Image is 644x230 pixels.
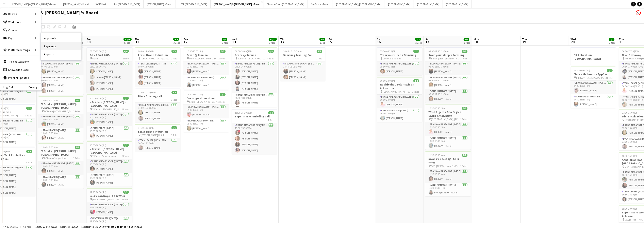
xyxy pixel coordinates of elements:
app-card-role: Event Manager ([DATE])1/112:30-16:30 (4h)[PERSON_NAME] [87,216,132,230]
span: 14 [280,40,285,44]
span: 2 Roles [219,57,226,60]
h3: Super Mario - Briefing Call [232,115,277,118]
h3: Rabbitohs v Eels - Swings Activation [377,83,422,90]
app-card-role: Brand Ambassador ([DATE])1/110:00-18:00 (8h)[PERSON_NAME] [87,159,132,173]
button: [PERSON_NAME] & [PERSON_NAME]'s Board [8,0,60,8]
span: 2/2 [462,107,467,110]
div: 11:30-15:30 (4h)2/2Swans v Geelong - Spin Wheel SCG, [PERSON_NAME][GEOGRAPHIC_DATA], [GEOGRAPHIC_... [425,151,471,196]
app-card-role: Brand Ambassador ([DATE])1/112:30-16:30 (4h)![PERSON_NAME] [87,202,132,216]
span: Thu [619,37,624,41]
button: Budgeted [2,225,19,229]
div: 2 Jobs [222,41,228,44]
app-card-role: Team Leader (Mon - Fri)3/308:00-14:00 (6h)[PERSON_NAME][PERSON_NAME][PERSON_NAME] [135,61,180,87]
span: 13/13 [269,38,277,41]
span: 15:00-20:00 (5h) [622,207,639,210]
span: 3/3 [171,50,177,53]
span: 15 [328,40,332,44]
button: Conference Board [308,0,333,8]
div: 15:00-15:30 (30m)4/4Super Mario - Briefing Call1 RoleBrand Ambassador ([PERSON_NAME])4/415:00-15:... [232,109,277,154]
span: [GEOGRAPHIC_DATA], [PERSON_NAME][GEOGRAPHIC_DATA], [GEOGRAPHIC_DATA] [383,90,412,93]
div: 12:30-16:30 (4h)2/2Eels v Cowboys - Spin Wheel [GEOGRAPHIC_DATA], [GEOGRAPHIC_DATA]2 RolesBrand A... [87,188,132,230]
span: 2/2 [319,38,325,41]
span: 21 [618,40,624,44]
app-job-card: 11:00-11:30 (30m)2/2Miele Briefing call1 RoleBrand Ambassador ([PERSON_NAME])2/211:00-11:30 (30m)... [135,89,180,122]
h3: Clutch Melbourne AppSec [571,72,616,76]
app-card-role: Team Leader (Mon - Fri)1/107:30-13:30 (6h)[PERSON_NAME] [571,94,616,108]
span: 2 Roles [73,157,80,160]
span: 10:30-15:30 (5h) [622,154,639,157]
app-card-role: Brand Ambassador ([DATE])1/108:00-11:30 (3h30m)[PERSON_NAME] [425,75,471,89]
h3: V Drinks - [PERSON_NAME] - [GEOGRAPHIC_DATA] [87,147,132,154]
app-card-role: Team Leader ([DATE])1/110:00-18:00 (8h)[PERSON_NAME] [38,128,84,142]
app-card-role: Team Leader (Mon - Fri)1/110:00-15:00 (5h)[PERSON_NAME] [183,75,229,89]
a: Training Academy [0,58,41,66]
app-job-card: 14:30-18:30 (4h)1/1Lexus Brand Induction [PERSON_NAME] Hotel1 RoleTeam Leader (Mon - Fri)1/114:30... [135,124,180,152]
span: [GEOGRAPHIC_DATA] Arrivals [141,57,171,60]
span: 10:00-18:00 (8h) [42,99,58,102]
span: 14:45-15:15 (30m) [283,50,302,53]
span: 11 [134,40,140,44]
span: 7-Eleven Camperdown [44,157,68,160]
span: 2/2 [123,97,129,100]
h3: V Drinks - [PERSON_NAME] - [GEOGRAPHIC_DATA] [38,102,84,110]
h3: Docusign Momentum [183,96,229,100]
span: 7-Eleven Camperdown [93,155,116,158]
app-card-role: Brand Ambassador ([PERSON_NAME])4/415:00-15:30 (30m)![PERSON_NAME][PERSON_NAME][PERSON_NAME][PERS... [232,123,277,154]
span: [GEOGRAPHIC_DATA], [PERSON_NAME][GEOGRAPHIC_DATA], [GEOGRAPHIC_DATA] [431,118,461,121]
span: 10:30-15:30 (5h) [429,107,445,110]
div: Pay [0,34,41,42]
div: 3 Jobs [174,41,180,44]
span: 12:00-18:00 (6h) [187,93,203,96]
span: Wed [571,37,576,41]
button: [GEOGRAPHIC_DATA] [385,0,414,8]
app-card-role: Team Leader (Mon - Fri)1/112:00-18:00 (6h)[PERSON_NAME] [183,118,229,132]
span: 1 Role [171,134,177,137]
span: 2 Roles [122,198,129,201]
app-card-role: Team Leader ([DATE])1/110:00-18:00 (8h)[PERSON_NAME] [38,175,84,189]
div: PR Activation - [GEOGRAPHIC_DATA] [571,47,616,65]
span: 4/4 [123,50,129,53]
span: 16:00-20:00 (4h) [380,79,397,82]
span: Bondi [93,57,99,60]
div: 06:00-18:00 (12h)9/9Braze @ Ilumina Ilumina, [GEOGRAPHIC_DATA]4 RolesBrand Ambassador ([PERSON_NA... [232,47,277,107]
a: Reports [41,50,81,58]
span: 3 Roles [461,57,467,60]
div: 10:00-18:00 (8h)2/2V Drinks - [PERSON_NAME] - [GEOGRAPHIC_DATA] 7-Eleven [GEOGRAPHIC_DATA]2 Roles... [38,96,84,142]
app-job-card: 14:45-15:15 (30m)2/2Samsung Briefing Call1 RoleBrand Ambassador ([PERSON_NAME])2/214:45-15:15 (30... [280,47,326,81]
span: Ilumina, [GEOGRAPHIC_DATA] [189,57,219,60]
a: Approvals [41,34,81,42]
span: Sofitel [GEOGRAPHIC_DATA] [189,100,218,103]
h3: Lexus Brand Induction [135,53,180,57]
span: 9/9 [268,50,274,53]
span: Barangaroo – [PERSON_NAME][GEOGRAPHIC_DATA] [431,57,461,60]
h3: V Drinks - [PERSON_NAME] - [GEOGRAPHIC_DATA] [38,149,84,156]
app-card-role: Brand Ambassador ([DATE])1/110:30-15:30 (5h)[PERSON_NAME] [425,122,471,136]
span: 2/2 [609,38,614,41]
span: 08:00-11:30 (3h30m) [429,50,450,53]
div: 10:00-18:00 (8h)2/2V Drinks - [PERSON_NAME] - [GEOGRAPHIC_DATA] 7-Eleven Camperdown2 RolesBrand A... [87,141,132,187]
span: 2 Roles [606,76,613,79]
app-card-role: Brand Ambassador ([DATE])1/110:00-18:00 (8h)[PERSON_NAME] [38,114,84,128]
app-card-role: Brand Ambassador ([DATE])1/107:00-16:00 (9h)[PERSON_NAME] [38,61,84,75]
span: [PERSON_NAME] Hotel [141,134,164,137]
span: 10:00-18:00 (8h) [90,97,106,100]
span: 13 [231,40,237,44]
span: 6/6 [173,38,179,41]
span: 2 Roles [73,110,80,113]
button: [PERSON_NAME]'s Board [144,0,176,8]
span: 16 [376,40,381,44]
app-card-role: Brand Ambassador ([PERSON_NAME])2/211:00-11:30 (30m)[PERSON_NAME][PERSON_NAME] [135,103,180,122]
span: 2/2 [220,50,226,53]
app-user-avatar: Andy Husen [636,10,641,15]
h3: Train your sleep x Samsung [377,53,422,57]
span: Tue [183,37,188,41]
h3: Braze @ Ilumina [232,53,277,57]
app-card-role: Brand Ambassador ([PERSON_NAME])2/214:45-15:15 (30m)[PERSON_NAME][PERSON_NAME] [280,61,326,81]
div: 3 Jobs [464,41,470,44]
app-job-card: 07:00-16:00 (9h)3/3City 2 Surf 2025 Hordern Pavilion2 RolesBrand Ambassador ([DATE])1/107:00-16:0... [38,47,84,95]
span: 08:00-14:00 (6h) [138,50,155,53]
h3: V Drinks - [PERSON_NAME] - [GEOGRAPHIC_DATA] [87,100,132,108]
span: 2/2 [123,191,129,194]
div: Boards [0,10,41,18]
